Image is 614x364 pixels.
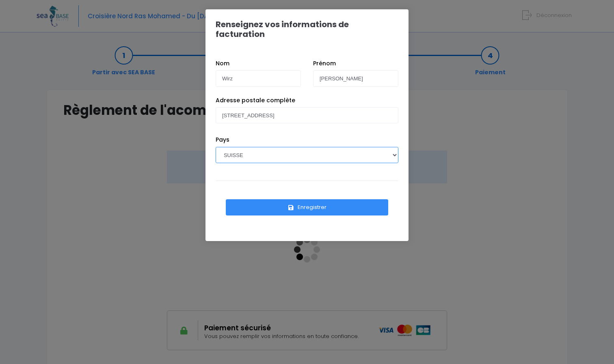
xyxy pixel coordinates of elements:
[216,19,398,39] h1: Renseignez vos informations de facturation
[313,59,336,68] label: Prénom
[216,59,229,68] label: Nom
[226,199,388,215] button: Enregistrer
[216,136,229,144] label: Pays
[216,96,295,105] label: Adresse postale complète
